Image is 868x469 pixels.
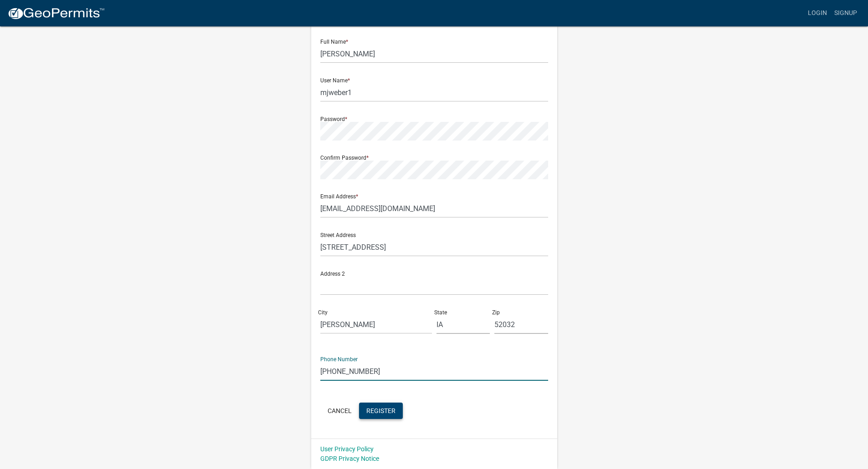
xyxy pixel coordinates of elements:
[804,5,831,22] a: Login
[320,445,374,453] a: User Privacy Policy
[320,455,379,462] a: GDPR Privacy Notice
[366,407,395,414] span: Register
[359,403,403,419] button: Register
[320,403,359,419] button: Cancel
[831,5,861,22] a: Signup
